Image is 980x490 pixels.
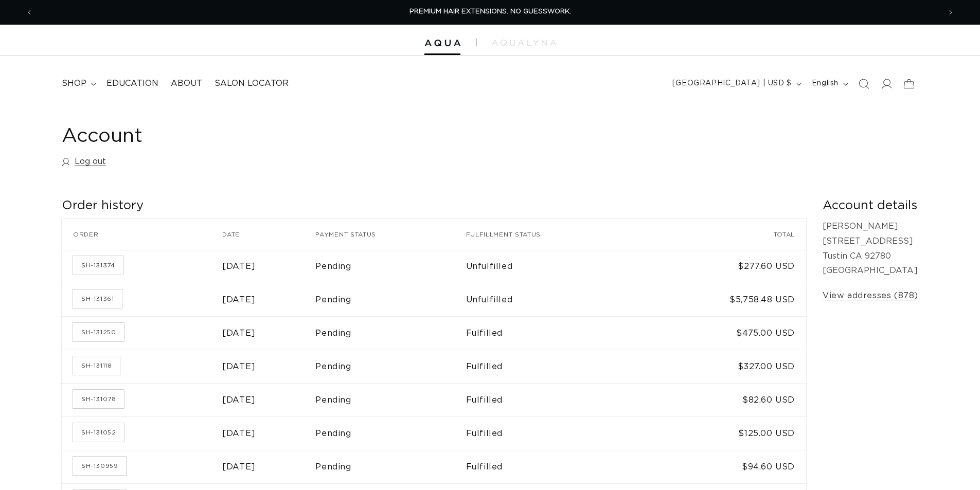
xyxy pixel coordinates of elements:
[222,429,256,438] time: [DATE]
[823,288,918,303] a: View addresses (878)
[62,198,806,214] h2: Order history
[466,450,646,483] td: Fulfilled
[165,72,208,95] a: About
[646,350,806,383] td: $327.00 USD
[466,416,646,450] td: Fulfilled
[812,78,839,89] span: English
[62,219,222,250] th: Order
[106,78,158,89] span: Education
[646,383,806,416] td: $82.60 USD
[62,154,106,169] a: Log out
[646,283,806,316] td: $5,758.48 USD
[466,250,646,283] td: Unfulfilled
[222,362,256,371] time: [DATE]
[409,8,571,15] span: PREMIUM HAIR EXTENSIONS. NO GUESSWORK.
[466,316,646,350] td: Fulfilled
[222,396,256,404] time: [DATE]
[823,219,918,278] p: [PERSON_NAME] [STREET_ADDRESS] Tustin CA 92780 [GEOGRAPHIC_DATA]
[18,3,41,22] button: Previous announcement
[315,350,466,383] td: Pending
[315,219,466,250] th: Payment status
[646,450,806,483] td: $94.60 USD
[315,250,466,283] td: Pending
[672,78,792,89] span: [GEOGRAPHIC_DATA] | USD $
[646,219,806,250] th: Total
[222,463,256,471] time: [DATE]
[315,416,466,450] td: Pending
[666,74,806,94] button: [GEOGRAPHIC_DATA] | USD $
[56,72,100,95] summary: shop
[171,78,202,89] span: About
[466,283,646,316] td: Unfulfilled
[73,289,122,308] a: Order number SH-131361
[315,450,466,483] td: Pending
[315,383,466,416] td: Pending
[466,219,646,250] th: Fulfillment status
[852,72,875,95] summary: Search
[222,219,315,250] th: Date
[62,78,86,89] span: shop
[466,383,646,416] td: Fulfilled
[73,390,124,408] a: Order number SH-131078
[466,350,646,383] td: Fulfilled
[646,250,806,283] td: $277.60 USD
[62,124,918,149] h1: Account
[73,457,126,475] a: Order number SH-130959
[646,316,806,350] td: $475.00 USD
[492,40,556,46] img: aqualyna.com
[100,72,165,95] a: Education
[73,323,124,341] a: Order number SH-131250
[806,74,852,94] button: English
[208,72,295,95] a: Salon Locator
[222,329,256,337] time: [DATE]
[73,423,124,442] a: Order number SH-131052
[939,3,962,22] button: Next announcement
[424,40,460,47] img: Aqua Hair Extensions
[215,78,289,89] span: Salon Locator
[73,356,120,375] a: Order number SH-131118
[73,256,123,275] a: Order number SH-131374
[222,296,256,304] time: [DATE]
[646,416,806,450] td: $125.00 USD
[315,283,466,316] td: Pending
[315,316,466,350] td: Pending
[823,198,918,214] h2: Account details
[222,262,256,270] time: [DATE]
